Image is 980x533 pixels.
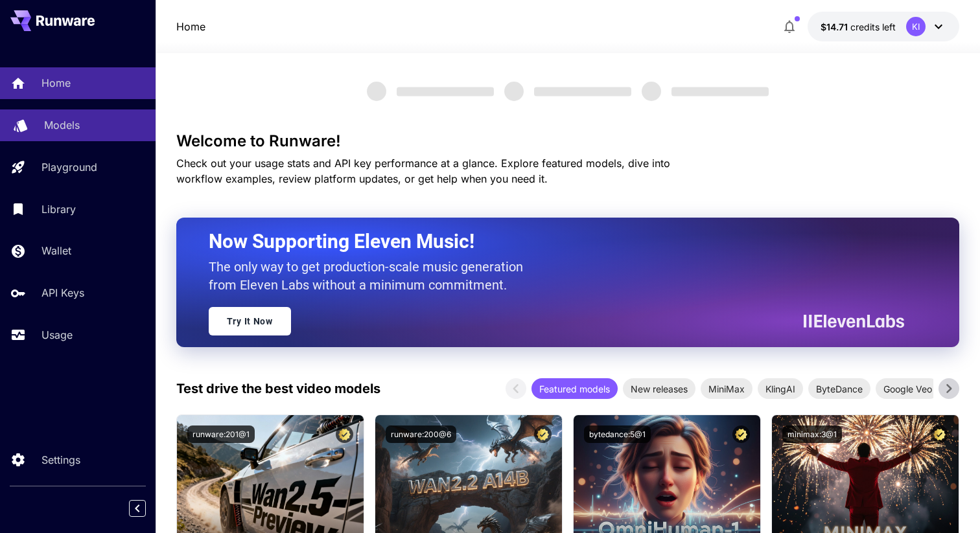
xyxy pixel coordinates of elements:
[701,382,752,396] span: MiniMax
[732,425,750,443] button: Certified Model – Vetted for best performance and includes a commercial license.
[531,382,618,396] span: Featured models
[876,378,940,399] div: Google Veo
[623,382,695,396] span: New releases
[850,21,896,32] span: credits left
[139,497,156,520] div: Collapse sidebar
[41,201,76,217] p: Library
[906,17,926,36] div: KI
[584,425,651,443] button: bytedance:5@1
[701,378,752,399] div: MiniMax
[531,378,618,399] div: Featured models
[41,75,71,91] p: Home
[336,425,353,443] button: Certified Model – Vetted for best performance and includes a commercial license.
[758,382,803,396] span: KlingAI
[209,258,533,294] p: The only way to get production-scale music generation from Eleven Labs without a minimum commitment.
[623,378,695,399] div: New releases
[808,378,870,399] div: ByteDance
[534,425,552,443] button: Certified Model – Vetted for best performance and includes a commercial license.
[808,382,870,396] span: ByteDance
[209,229,894,254] h2: Now Supporting Eleven Music!
[41,285,84,301] p: API Keys
[821,21,850,32] span: $14.71
[782,425,842,443] button: minimax:3@1
[176,379,380,398] p: Test drive the best video models
[758,378,803,399] div: KlingAI
[176,19,205,34] a: Home
[386,425,456,443] button: runware:200@6
[176,132,959,150] h3: Welcome to Runware!
[808,12,959,41] button: $14.70891KI
[176,19,205,34] nav: breadcrumb
[129,500,146,517] button: Collapse sidebar
[821,20,896,34] div: $14.70891
[41,452,80,468] p: Settings
[209,307,291,335] a: Try It Now
[41,159,97,175] p: Playground
[41,243,71,258] p: Wallet
[41,327,73,343] p: Usage
[44,117,80,133] p: Models
[187,425,255,443] button: runware:201@1
[931,425,948,443] button: Certified Model – Vetted for best performance and includes a commercial license.
[876,382,940,396] span: Google Veo
[176,157,670,185] span: Check out your usage stats and API key performance at a glance. Explore featured models, dive int...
